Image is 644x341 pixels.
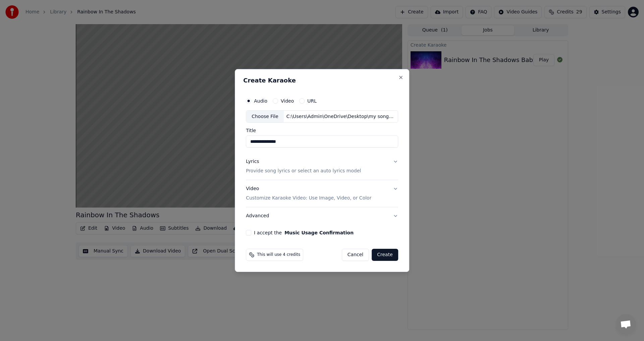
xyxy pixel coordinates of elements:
label: URL [307,99,317,103]
label: Video [281,99,294,103]
div: Choose File [246,111,284,123]
button: I accept the [284,230,354,235]
label: I accept the [254,230,354,235]
div: Lyrics [246,159,259,165]
p: Provide song lyrics or select an auto lyrics model [246,168,361,175]
div: Video [246,186,371,202]
label: Audio [254,99,267,103]
h2: Create Karaoke [243,77,401,83]
button: VideoCustomize Karaoke Video: Use Image, Video, or Color [246,180,398,207]
button: Advanced [246,207,398,225]
div: C:\Users\Admin\OneDrive\Desktop\my songs\graveyard waltz.mp3 [284,113,398,120]
button: LyricsProvide song lyrics or select an auto lyrics model [246,153,398,180]
button: Cancel [342,249,369,261]
span: This will use 4 credits [257,252,300,258]
button: Create [372,249,398,261]
label: Title [246,128,398,133]
p: Customize Karaoke Video: Use Image, Video, or Color [246,195,371,202]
